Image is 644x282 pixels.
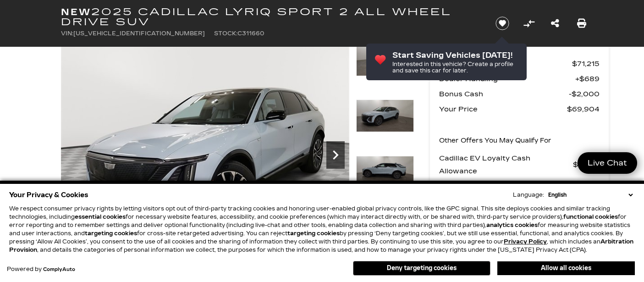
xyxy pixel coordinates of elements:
[61,7,480,27] h1: 2025 Cadillac LYRIQ Sport 2 All Wheel Drive SUV
[353,261,490,276] button: Deny targeting cookies
[61,6,91,17] strong: New
[486,222,538,228] strong: analytics cookies
[9,205,635,254] p: We respect consumer privacy rights by letting visitors opt out of third-party tracking cookies an...
[439,152,600,177] a: Cadillac EV Loyalty Cash Allowance $1,000
[287,230,340,237] strong: targeting cookies
[439,72,575,85] span: Dealer Handling
[563,214,618,220] strong: functional cookies
[214,30,237,37] span: Stock:
[513,192,544,198] div: Language:
[522,17,536,30] button: Compare Vehicle
[575,72,600,85] span: $689
[61,43,349,260] img: New 2025 Nimbus Metallic Cadillac Sport 2 image 1
[439,177,578,190] span: GM Educator Offer
[551,17,559,30] a: Share this New 2025 Cadillac LYRIQ Sport 2 All Wheel Drive SUV
[85,230,137,237] strong: targeting cookies
[573,158,600,171] span: $1,000
[356,43,414,76] img: New 2025 Nimbus Metallic Cadillac Sport 2 image 3
[9,188,88,201] span: Your Privacy & Cookies
[356,100,414,133] img: New 2025 Nimbus Metallic Cadillac Sport 2 image 4
[439,152,573,177] span: Cadillac EV Loyalty Cash Allowance
[497,261,635,275] button: Allow all cookies
[75,214,126,220] strong: essential cookies
[439,72,600,85] a: Dealer Handling $689
[73,30,205,37] span: [US_VEHICLE_IDENTIFICATION_NUMBER]
[439,103,600,116] a: Your Price $69,904
[326,141,345,169] div: Next
[546,191,635,199] select: Language Select
[7,266,75,272] div: Powered by
[578,177,600,190] span: $500
[572,57,600,70] span: $71,215
[439,88,600,100] a: Bonus Cash $2,000
[439,57,600,70] a: MSRP $71,215
[439,57,572,70] span: MSRP
[567,103,600,116] span: $69,904
[578,152,637,174] a: Live Chat
[569,88,600,100] span: $2,000
[439,103,567,116] span: Your Price
[356,156,414,189] img: New 2025 Nimbus Metallic Cadillac Sport 2 image 5
[237,30,264,37] span: C311660
[577,17,586,30] a: Print this New 2025 Cadillac LYRIQ Sport 2 All Wheel Drive SUV
[439,134,551,147] p: Other Offers You May Qualify For
[439,88,569,100] span: Bonus Cash
[492,16,512,31] button: Save vehicle
[504,238,547,245] a: Privacy Policy
[583,158,632,168] span: Live Chat
[61,30,73,37] span: VIN:
[43,267,75,272] a: ComplyAuto
[439,177,600,190] a: GM Educator Offer $500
